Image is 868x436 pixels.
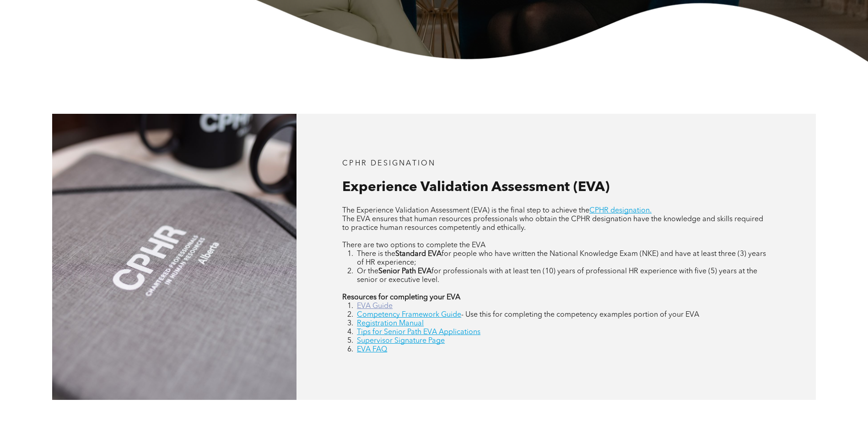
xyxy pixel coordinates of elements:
span: Experience Validation Assessment (EVA) [342,181,609,194]
a: Supervisor Signature Page [357,337,445,345]
span: CPHR DESIGNATION [342,160,436,167]
span: Or the [357,268,378,275]
span: for professionals with at least ten (10) years of professional HR experience with five (5) years ... [357,268,757,284]
a: Registration Manual [357,320,424,327]
a: EVA Guide [357,303,393,310]
strong: Senior Path EVA [378,268,431,275]
a: EVA FAQ [357,346,387,353]
span: There are two options to complete the EVA [342,242,485,249]
a: Competency Framework Guide [357,311,461,319]
span: The Experience Validation Assessment (EVA) is the final step to achieve the [342,207,589,214]
a: CPHR designation. [589,207,652,214]
strong: Resources for completing your EVA [342,294,460,301]
strong: Standard EVA [395,250,442,258]
span: The EVA ensures that human resources professionals who obtain the CPHR designation have the knowl... [342,216,763,232]
a: Tips for Senior Path EVA Applications [357,329,480,336]
span: for people who have written the National Knowledge Exam (NKE) and have at least three (3) years o... [357,250,766,266]
span: - Use this for completing the competency examples portion of your EVA [461,311,699,319]
span: There is the [357,250,395,258]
